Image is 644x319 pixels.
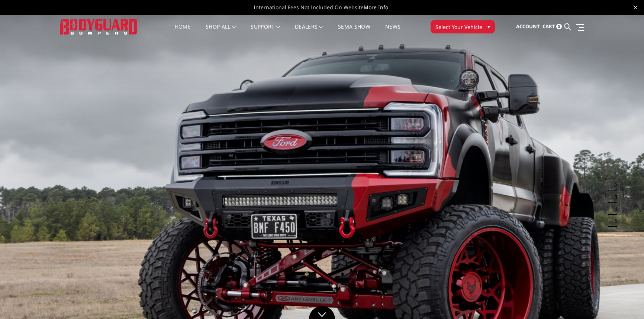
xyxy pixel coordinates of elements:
a: Account [516,17,540,37]
button: Select Your Vehicle [431,20,495,33]
a: Cart 0 [542,17,562,37]
span: 0 [556,24,562,29]
span: Account [516,23,540,30]
a: Home [175,24,191,39]
a: Dealers [295,24,323,39]
a: shop all [206,24,236,39]
button: 4 of 5 [610,203,617,215]
button: 5 of 5 [610,215,617,227]
span: Select Your Vehicle [435,23,482,31]
a: News [385,24,400,39]
a: Support [251,24,280,39]
button: 2 of 5 [610,179,617,191]
a: More Info [364,4,388,11]
a: Click to Down [309,306,335,319]
button: 3 of 5 [610,191,617,203]
a: SEMA Show [338,24,370,39]
button: 1 of 5 [610,167,617,179]
span: ▾ [487,23,490,30]
span: Cart [542,23,555,30]
img: BODYGUARD BUMPERS [60,19,138,34]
